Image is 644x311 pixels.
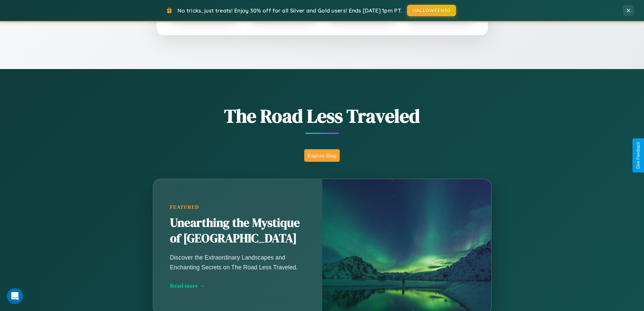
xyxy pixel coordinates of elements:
iframe: Intercom live chat [7,288,23,304]
button: Explore Blog [304,149,340,162]
div: Featured [170,204,305,210]
div: Read more → [170,282,305,289]
span: No tricks, just treats! Enjoy 30% off for all Silver and Gold users! Ends [DATE] 1pm PT. [177,7,402,14]
h1: The Road Less Traveled [119,103,525,129]
p: Discover the Extraordinary Landscapes and Enchanting Secrets on The Road Less Traveled. [170,253,305,272]
div: Give Feedback [636,142,641,169]
h2: Unearthing the Mystique of [GEOGRAPHIC_DATA] [170,215,305,246]
button: HALLOWEEN30 [407,5,456,16]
